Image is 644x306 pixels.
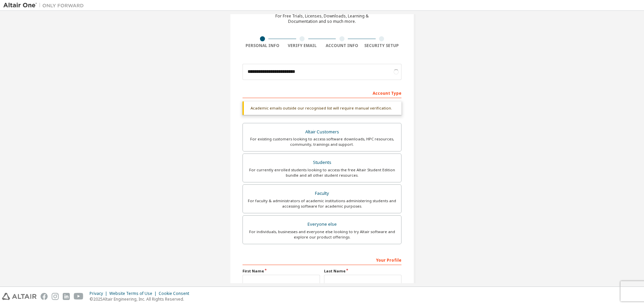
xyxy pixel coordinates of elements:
div: Everyone else [247,220,397,229]
img: youtube.svg [74,293,84,300]
div: For faculty & administrators of academic institutions administering students and accessing softwa... [247,198,397,209]
div: For existing customers looking to access software downloads, HPC resources, community, trainings ... [247,136,397,147]
div: Security Setup [362,43,402,48]
div: Students [247,158,397,167]
div: Academic emails outside our recognised list will require manual verification. [243,101,401,115]
div: Altair Customers [247,127,397,137]
div: Cookie Consent [159,291,193,296]
div: Account Type [243,87,401,98]
img: instagram.svg [52,293,59,300]
div: Faculty [247,189,397,198]
div: For individuals, businesses and everyone else looking to try Altair software and explore our prod... [247,229,397,240]
img: facebook.svg [41,293,48,300]
div: Personal Info [243,43,282,48]
label: First Name [243,268,320,274]
div: Privacy [90,291,109,296]
div: For Free Trials, Licenses, Downloads, Learning & Documentation and so much more. [275,13,369,24]
p: © 2025 Altair Engineering, Inc. All Rights Reserved. [90,296,193,302]
img: Altair One [3,2,87,9]
div: Website Terms of Use [109,291,159,296]
div: Verify Email [282,43,322,48]
div: Account Info [322,43,362,48]
img: linkedin.svg [63,293,70,300]
label: Last Name [324,268,401,274]
img: altair_logo.svg [2,293,37,300]
div: Your Profile [243,254,401,265]
div: For currently enrolled students looking to access the free Altair Student Edition bundle and all ... [247,167,397,178]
